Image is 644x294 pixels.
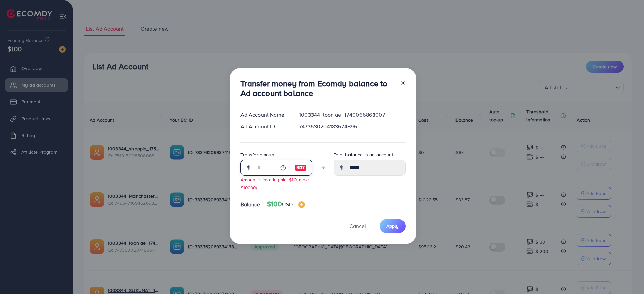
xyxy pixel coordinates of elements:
span: Cancel [349,222,366,230]
h3: Transfer money from Ecomdy balance to Ad account balance [240,79,395,98]
span: Apply [386,223,399,229]
div: 7473530204183674896 [293,123,411,130]
label: Total balance in ad account [334,151,393,158]
button: Apply [380,219,406,233]
small: Amount is invalid (min: $10, max: $10000) [240,176,309,191]
label: Transfer amount [240,151,276,158]
span: USD [282,201,292,208]
h4: $100 [267,200,305,208]
img: image [298,201,305,208]
button: Cancel [341,219,374,233]
div: 1003344_loon ae_1740066863007 [293,111,411,119]
img: image [294,164,307,172]
div: Ad Account Name [235,111,294,119]
div: Ad Account ID [235,123,294,130]
iframe: Chat [615,264,639,289]
span: Balance: [240,201,262,208]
